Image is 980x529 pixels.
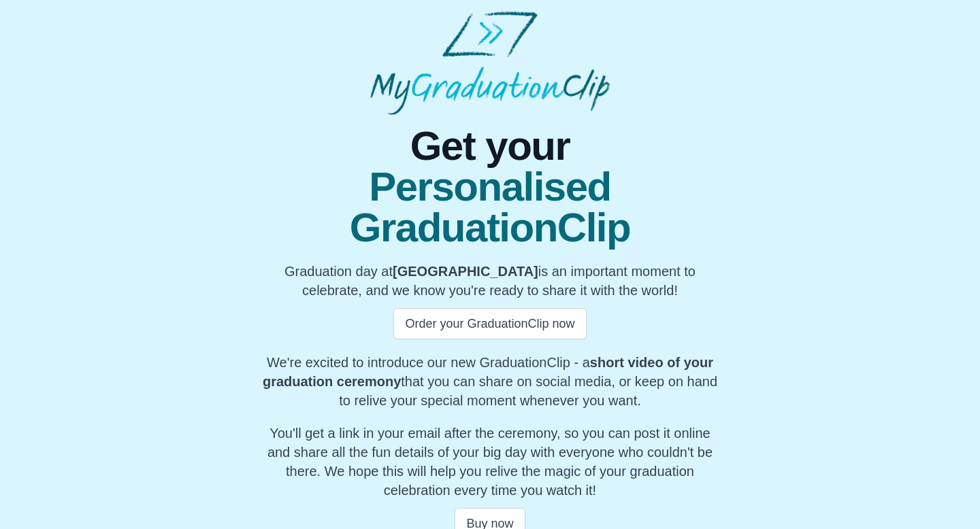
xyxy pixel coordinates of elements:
span: Get your [261,126,719,167]
img: MyGraduationClip [370,11,610,115]
p: We're excited to introduce our new GraduationClip - a that you can share on social media, or keep... [261,353,719,410]
button: Order your GraduationClip now [393,308,586,339]
p: You'll get a link in your email after the ceremony, so you can post it online and share all the f... [261,424,719,500]
p: Graduation day at is an important moment to celebrate, and we know you're ready to share it with ... [261,262,719,300]
b: [GEOGRAPHIC_DATA] [393,264,538,279]
b: short video of your graduation ceremony [263,355,713,389]
span: Personalised GraduationClip [261,167,719,248]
